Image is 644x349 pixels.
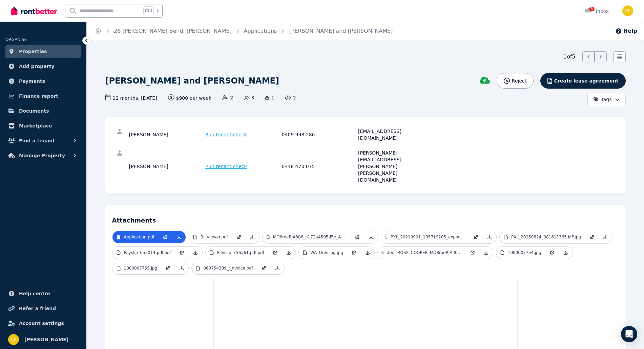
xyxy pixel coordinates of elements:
a: Marketplace [5,119,81,133]
span: Create lease agreement [554,77,619,84]
button: Manage Property [5,149,81,162]
a: 860754389_i_nvoice.pdf [192,262,257,274]
a: Download Attachment [175,262,188,274]
span: Find a tenant [19,137,55,145]
a: deel_ROSS_COOPER_MO8roeRJA306_40122c7335fc_Jun_2025_1.pdf [378,247,466,259]
a: MO8roeRJA306_a172a4505d5e_Aug_2025.pdf [263,231,351,243]
h1: [PERSON_NAME] and [PERSON_NAME] [105,75,279,86]
p: PXL_20250824_081611365.MP.jpg [511,234,581,240]
span: Account settings [19,319,64,327]
a: Refer a friend [5,302,81,315]
span: 2 [222,94,233,101]
a: Open in new Tab [175,247,189,259]
a: Download Attachment [599,231,612,243]
a: Download Attachment [483,231,496,243]
div: Open Intercom Messenger [621,326,637,342]
div: [PERSON_NAME] [129,128,204,141]
span: Add property [19,62,55,70]
a: Download Attachment [559,247,573,259]
a: Download Attachment [172,231,186,243]
span: Marketplace [19,122,52,130]
span: Reject [512,77,526,84]
div: 0448 470 075 [282,149,356,183]
a: Open in new Tab [159,231,172,243]
span: Ctrl [143,6,154,15]
a: PXL_20250824_081611365.MP.jpg [500,231,585,243]
a: Download Attachment [246,231,259,243]
span: Manage Property [19,152,65,160]
span: 2 [285,94,296,101]
img: RentBetter [11,6,57,16]
span: 3 [244,94,254,101]
p: PXL_20210901_195719205_exported_1685109826483.jpg [391,234,465,240]
a: 26 [PERSON_NAME] Bend, [PERSON_NAME] [114,28,232,34]
p: Application.pdf [124,234,154,240]
p: MO8roeRJA306_a172a4505d5e_Aug_2025.pdf [273,234,347,240]
div: [PERSON_NAME] [129,149,204,183]
button: Help [615,27,637,35]
p: Payslip_655014.pdf.pdf [124,250,171,255]
span: k [157,8,159,14]
span: [PERSON_NAME] [24,335,68,344]
a: PXL_20210901_195719205_exported_1685109826483.jpg [381,231,469,243]
span: 1 of 5 [563,53,576,61]
span: Documents [19,107,49,115]
a: Download Attachment [364,231,378,243]
a: Open in new Tab [545,247,559,259]
a: Documents [5,104,81,118]
span: Properties [19,47,47,55]
h4: Attachments [112,212,619,225]
span: Help centre [19,289,50,298]
a: Open in new Tab [268,247,282,259]
a: Open in new Tab [232,231,246,243]
a: Open in new Tab [466,247,479,259]
a: Open in new Tab [257,262,271,274]
a: Finance report [5,89,81,103]
span: 12 months , [DATE] [105,94,157,101]
button: Reject [497,73,534,89]
button: Tags [587,93,626,106]
button: Find a tenant [5,134,81,147]
a: BillViewer.pdf [189,231,232,243]
a: Download Attachment [282,247,295,259]
p: 1000007754.jpg [508,250,541,255]
span: Payments [19,77,45,85]
a: Open in new Tab [351,231,364,243]
a: Add property [5,60,81,73]
span: 1 [265,94,274,101]
button: Create lease agreement [540,73,625,89]
p: 860754389_i_nvoice.pdf [203,265,253,271]
p: deel_ROSS_COOPER_MO8roeRJA306_40122c7335fc_Jun_2025_1.pdf [387,250,462,255]
img: Clinton Paskins [8,334,19,345]
span: Tags [593,96,612,103]
a: Properties [5,45,81,58]
a: Download Attachment [361,247,374,259]
a: Open in new Tab [585,231,599,243]
span: Run tenant check [205,131,247,138]
img: Clinton Paskins [622,5,633,16]
span: Finance report [19,92,58,100]
a: Download Attachment [189,247,202,259]
a: 1000007755.jpg [112,262,162,274]
a: 1000007754.jpg [496,247,545,259]
span: Run tenant check [205,163,247,170]
div: 0409 998 286 [282,128,356,141]
a: Account settings [5,317,81,330]
a: Download Attachment [479,247,493,259]
div: [PERSON_NAME][EMAIL_ADDRESS][PERSON_NAME][PERSON_NAME][DOMAIN_NAME] [358,149,433,183]
a: Open in new Tab [347,247,361,259]
p: 1000007755.jpg [124,265,158,271]
a: WA_Drivi_ng.jpg [299,247,347,259]
a: Application.pdf [112,231,159,243]
a: Help centre [5,287,81,300]
a: Download Attachment [271,262,284,274]
a: Payments [5,74,81,88]
nav: Breadcrumb [87,22,401,41]
p: Payslip_756361.pdf.pdf [217,250,264,255]
p: BillViewer.pdf [201,234,228,240]
span: ORGANISE [5,37,27,42]
span: 3 [589,7,595,11]
a: Open in new Tab [161,262,175,274]
p: WA_Drivi_ng.jpg [310,250,343,255]
span: $900 per week [168,94,212,101]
